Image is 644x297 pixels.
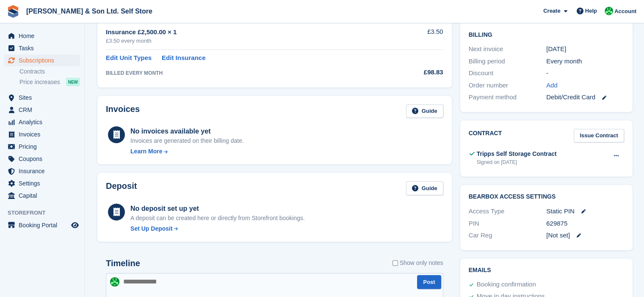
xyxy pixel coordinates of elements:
a: Edit Insurance [162,53,205,63]
span: Tasks [19,42,69,54]
div: 629875 [546,219,624,229]
img: Kelly Lowe [110,277,119,286]
div: Access Type [469,207,547,216]
h2: Deposit [106,181,137,195]
div: No invoices available yet [130,126,244,136]
h2: Invoices [106,104,140,118]
div: Booking confirmation [477,280,536,290]
span: Coupons [19,153,69,165]
div: Invoices are generated on their billing date. [130,136,244,145]
span: Pricing [19,141,69,153]
a: menu [4,42,80,54]
h2: Contract [469,129,502,143]
button: Post [417,275,441,289]
a: Guide [406,181,443,195]
label: Show only notes [392,259,443,267]
a: Contracts [19,68,80,76]
div: Set Up Deposit [130,224,173,233]
div: Car Reg [469,231,547,240]
input: Show only notes [392,259,398,267]
a: Learn More [130,147,244,156]
a: menu [4,177,80,189]
div: £3.50 every month [106,37,390,45]
a: Add [546,81,558,90]
div: Billing period [469,57,547,66]
a: menu [4,92,80,104]
span: Price increases [19,78,60,86]
div: Payment method [469,93,547,102]
a: [PERSON_NAME] & Son Ltd. Self Store [23,4,156,18]
a: menu [4,165,80,177]
div: Learn More [130,147,162,156]
a: Set Up Deposit [130,224,305,233]
span: Capital [19,190,69,202]
div: [DATE] [546,44,624,54]
span: Storefront [8,209,84,217]
span: Settings [19,177,69,189]
td: £3.50 [390,22,443,50]
p: A deposit can be created here or directly from Storefront bookings. [130,214,305,223]
a: menu [4,128,80,140]
span: Help [585,7,597,15]
a: menu [4,190,80,202]
span: CRM [19,104,69,116]
div: Order number [469,81,547,90]
h2: Billing [469,30,624,38]
span: Home [19,30,69,42]
span: Analytics [19,116,69,128]
div: £98.83 [390,68,443,77]
div: Tripps Self Storage Contract [477,150,557,158]
div: BILLED EVERY MONTH [106,69,390,77]
a: menu [4,30,80,42]
span: Invoices [19,128,69,140]
a: Edit Unit Types [106,53,152,63]
h2: Timeline [106,259,140,268]
div: No deposit set up yet [130,204,305,214]
span: Insurance [19,165,69,177]
a: menu [4,54,80,66]
div: Signed on [DATE] [477,158,557,166]
img: stora-icon-8386f47178a22dfd0bd8f6a31ec36ba5ce8667c1dd55bd0f319d3a0aa187defe.svg [7,5,19,18]
span: Account [614,7,636,16]
div: NEW [66,78,80,86]
a: menu [4,141,80,153]
span: Create [543,7,560,15]
a: Guide [406,104,443,118]
img: Kelly Lowe [605,7,613,15]
div: Static PIN [546,207,624,216]
a: menu [4,104,80,116]
div: - [546,68,624,78]
h2: Emails [469,267,624,274]
a: Price increases NEW [19,77,80,87]
a: Issue Contract [574,129,624,143]
a: menu [4,219,80,231]
h2: BearBox Access Settings [469,193,624,200]
div: Every month [546,57,624,66]
a: menu [4,153,80,165]
div: [Not set] [546,231,624,240]
div: Debit/Credit Card [546,93,624,102]
div: PIN [469,219,547,229]
div: Next invoice [469,44,547,54]
span: Booking Portal [19,219,69,231]
span: Subscriptions [19,54,69,66]
a: menu [4,116,80,128]
span: Sites [19,92,69,104]
div: Insurance £2,500.00 × 1 [106,27,390,37]
div: Discount [469,68,547,78]
a: Preview store [70,220,80,230]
